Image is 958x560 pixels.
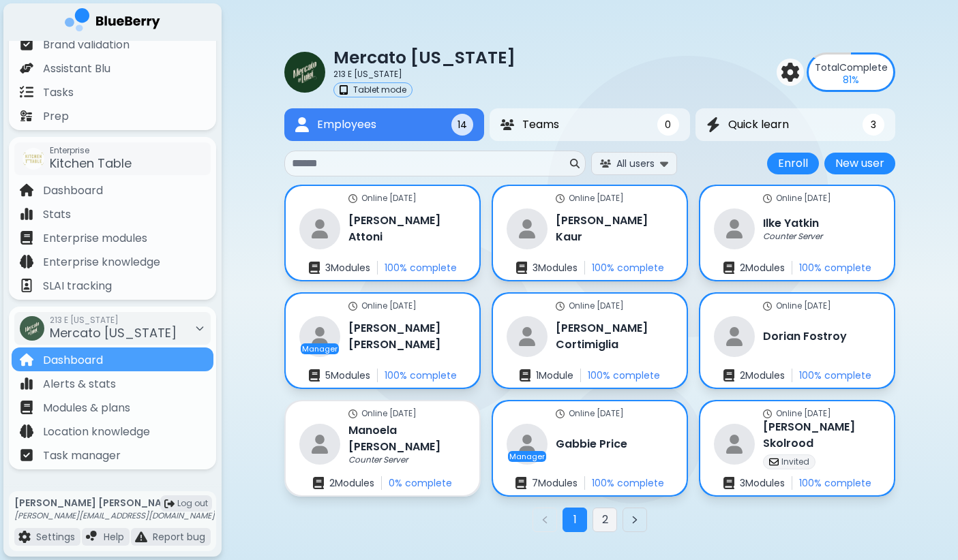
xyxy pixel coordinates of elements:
[50,155,132,172] span: Kitchen Table
[43,84,74,101] p: Tasks
[714,208,755,249] img: restaurant
[776,408,831,419] p: Online [DATE]
[740,477,785,489] p: 3 Module s
[348,320,466,353] h3: [PERSON_NAME] [PERSON_NAME]
[50,145,132,156] span: Enterprise
[302,345,338,353] p: Manager
[43,448,121,464] p: Task manager
[20,424,33,438] img: file icon
[20,85,33,99] img: file icon
[520,369,530,382] img: enrollments
[23,148,44,170] img: company thumbnail
[556,320,673,353] h3: [PERSON_NAME] Cortimiglia
[556,302,565,311] img: online status
[507,316,548,357] img: restaurant
[569,300,624,311] p: Online [DATE]
[348,409,357,418] img: online status
[284,108,484,141] button: EmployeesEmployees14
[556,409,565,418] img: online status
[843,74,859,86] p: 81 %
[593,508,617,532] button: Go to page 2
[871,119,876,131] span: 3
[516,262,527,274] img: enrollments
[763,231,822,242] p: Counter Server
[763,409,772,418] img: online status
[616,157,655,170] span: All users
[284,292,481,389] a: online statusOnline [DATE]restaurantManager[PERSON_NAME] [PERSON_NAME]enrollments5Modules100% com...
[600,159,611,168] img: All users
[767,153,819,174] button: Enroll
[43,183,103,199] p: Dashboard
[623,508,647,532] button: Next page
[723,477,734,489] img: enrollments
[309,369,320,382] img: enrollments
[763,194,772,203] img: online status
[776,300,831,311] p: Online [DATE]
[522,116,559,133] span: Teams
[492,292,688,389] a: online statusOnline [DATE]restaurant[PERSON_NAME] Cortimigliaenrollments1Module100% complete
[776,193,831,204] p: Online [DATE]
[284,52,325,93] img: company thumbnail
[20,353,33,367] img: file icon
[361,300,417,311] p: Online [DATE]
[532,477,578,489] p: 7 Module s
[20,279,33,292] img: file icon
[515,477,526,489] img: enrollments
[769,457,779,467] img: invited
[500,119,514,130] img: Teams
[699,400,895,497] a: online statusOnline [DATE]restaurant[PERSON_NAME] SkolroodinvitedInvitedenrollments3Modules100% c...
[361,408,417,419] p: Online [DATE]
[507,424,548,465] img: restaurant
[20,109,33,123] img: file icon
[104,531,124,543] p: Help
[492,185,688,281] a: online statusOnline [DATE]restaurant[PERSON_NAME] Kaurenrollments3Modules100% complete
[699,185,895,281] a: online statusOnline [DATE]restaurantIlke YatkinCounter Serverenrollments2Modules100% complete
[43,400,130,416] p: Modules & plans
[665,119,671,131] span: 0
[353,84,406,95] p: Tablet mode
[492,400,688,497] a: online statusOnline [DATE]restaurantManagerGabbie Priceenrollments7Modules100% complete
[458,119,467,131] span: 14
[20,255,33,268] img: file icon
[50,324,177,341] span: Mercato [US_STATE]
[385,262,457,274] p: 100 % complete
[706,117,720,133] img: Quick learn
[592,477,664,489] p: 100 % complete
[20,316,44,341] img: company thumbnail
[43,230,147,247] p: Enterprise modules
[65,8,160,36] img: company logo
[740,369,785,382] p: 2 Module s
[86,531,98,543] img: file icon
[799,477,871,489] p: 100 % complete
[333,82,515,97] a: tabletTablet mode
[723,369,734,382] img: enrollments
[533,508,557,532] button: Previous page
[18,531,31,543] img: file icon
[164,499,175,509] img: logout
[43,61,110,77] p: Assistant Blu
[43,254,160,270] p: Enterprise knowledge
[781,456,809,467] p: Invited
[36,531,75,543] p: Settings
[536,369,573,382] p: 1 Module
[389,477,452,489] p: 0 % complete
[43,108,69,125] p: Prep
[660,157,668,170] img: expand
[763,215,819,232] h3: Ilke Yatkin
[570,159,580,168] img: search icon
[781,63,800,82] img: settings
[340,85,348,95] img: tablet
[348,213,466,245] h3: [PERSON_NAME] Attoni
[509,452,545,461] p: Manager
[50,315,177,326] span: 213 E [US_STATE]
[333,46,515,69] p: Mercato [US_STATE]
[177,498,208,509] span: Log out
[20,231,33,245] img: file icon
[325,262,370,274] p: 3 Module s
[714,424,755,465] img: restaurant
[43,376,116,392] p: Alerts & stats
[385,369,457,382] p: 100 % complete
[699,292,895,389] a: online statusOnline [DATE]restaurantDorian Fostroyenrollments2Modules100% complete
[329,477,374,489] p: 2 Module s
[299,316,340,357] img: restaurant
